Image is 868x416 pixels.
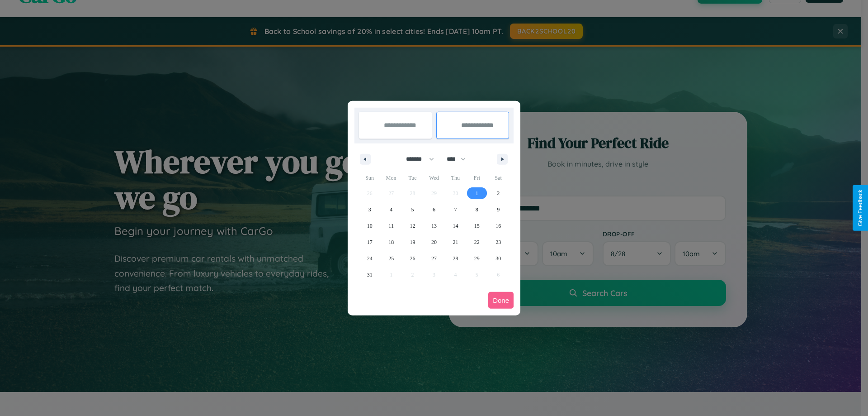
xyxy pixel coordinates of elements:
[488,250,509,267] button: 30
[495,250,501,267] span: 30
[423,201,444,218] button: 6
[359,218,380,234] button: 10
[495,234,501,250] span: 23
[388,218,394,234] span: 11
[411,201,414,218] span: 5
[410,250,415,267] span: 26
[466,250,487,267] button: 29
[380,218,401,234] button: 11
[453,218,458,234] span: 14
[402,201,423,218] button: 5
[488,185,509,201] button: 2
[402,250,423,267] button: 26
[445,234,466,250] button: 21
[474,234,480,250] span: 22
[380,201,401,218] button: 4
[476,201,478,218] span: 8
[368,201,371,218] span: 3
[402,218,423,234] button: 12
[367,250,373,267] span: 24
[380,250,401,267] button: 25
[466,171,487,185] span: Fri
[359,171,380,185] span: Sun
[454,201,457,218] span: 7
[388,234,394,250] span: 18
[410,218,415,234] span: 12
[367,234,373,250] span: 17
[410,234,415,250] span: 19
[445,171,466,185] span: Thu
[488,201,509,218] button: 9
[466,218,487,234] button: 15
[445,250,466,267] button: 28
[474,218,480,234] span: 15
[495,218,501,234] span: 16
[380,171,401,185] span: Mon
[474,250,480,267] span: 29
[359,267,380,283] button: 31
[431,250,437,267] span: 27
[488,234,509,250] button: 23
[857,190,863,226] div: Give Feedback
[497,201,500,218] span: 9
[423,234,444,250] button: 20
[433,201,435,218] span: 6
[445,201,466,218] button: 7
[423,250,444,267] button: 27
[453,250,458,267] span: 28
[488,171,509,185] span: Sat
[359,250,380,267] button: 24
[402,171,423,185] span: Tue
[423,218,444,234] button: 13
[402,234,423,250] button: 19
[390,201,392,218] span: 4
[367,218,373,234] span: 10
[488,292,514,309] button: Done
[359,234,380,250] button: 17
[466,201,487,218] button: 8
[488,218,509,234] button: 16
[388,250,394,267] span: 25
[497,185,500,201] span: 2
[431,218,437,234] span: 13
[445,218,466,234] button: 14
[431,234,437,250] span: 20
[367,267,373,283] span: 31
[380,234,401,250] button: 18
[466,234,487,250] button: 22
[453,234,458,250] span: 21
[466,185,487,201] button: 1
[359,201,380,218] button: 3
[476,185,478,201] span: 1
[423,171,444,185] span: Wed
